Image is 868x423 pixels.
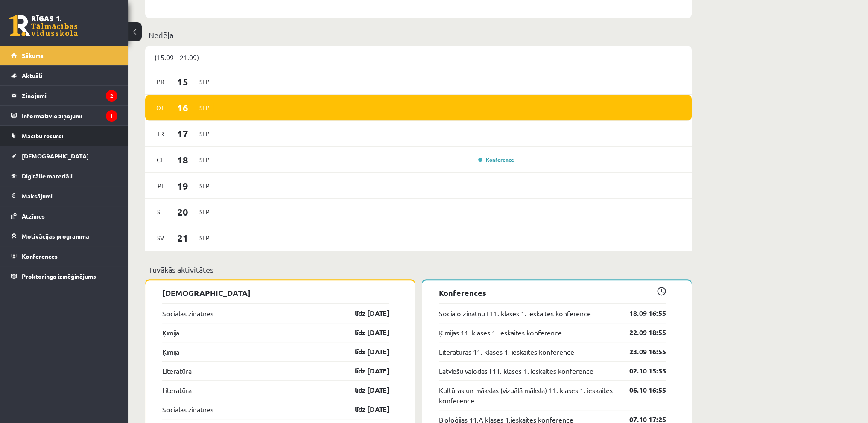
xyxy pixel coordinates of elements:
a: Ķīmija [162,327,179,338]
i: 2 [106,90,117,102]
a: Sākums [11,46,117,65]
span: Digitālie materiāli [22,172,73,180]
span: Tr [152,127,170,140]
a: Atzīmes [11,206,117,226]
span: Sākums [22,52,44,59]
a: Literatūras 11. klases 1. ieskaites konference [439,347,574,357]
span: Motivācijas programma [22,232,89,240]
a: Motivācijas programma [11,226,117,246]
a: Konference [478,156,514,163]
a: Maksājumi [11,186,117,206]
span: Aktuāli [22,72,42,79]
span: 18 [170,153,196,167]
a: līdz [DATE] [340,366,389,376]
a: Latviešu valodas I 11. klases 1. ieskaites konference [439,366,593,376]
a: Sociālās zinātnes I [162,404,216,414]
span: Sep [196,231,213,245]
a: Literatūra [162,385,192,395]
p: Konferences [439,287,666,298]
a: 22.09 18:55 [617,327,666,338]
span: [DEMOGRAPHIC_DATA] [22,152,89,160]
legend: Maksājumi [22,186,117,206]
a: Ķīmija [162,347,179,357]
a: līdz [DATE] [340,347,389,357]
a: Sociālo zinātņu I 11. klases 1. ieskaites konference [439,308,591,318]
a: līdz [DATE] [340,327,389,338]
span: Sep [196,205,213,219]
span: Ot [152,101,170,114]
span: Proktoringa izmēģinājums [22,272,96,280]
a: 23.09 16:55 [617,347,666,357]
a: Rīgas 1. Tālmācības vidusskola [9,15,78,36]
a: 02.10 15:55 [617,366,666,376]
span: Se [152,205,170,219]
span: Pi [152,179,170,193]
a: Ziņojumi2 [11,86,117,105]
span: 19 [170,179,196,193]
span: Pr [152,75,170,88]
a: līdz [DATE] [340,385,389,395]
p: Tuvākās aktivitātes [149,264,688,275]
a: Proktoringa izmēģinājums [11,266,117,286]
span: Konferences [22,252,58,260]
p: Nedēļa [149,29,688,41]
a: Literatūra [162,366,192,376]
a: Aktuāli [11,66,117,85]
div: (15.09 - 21.09) [145,46,692,69]
a: 06.10 16:55 [617,385,666,395]
a: līdz [DATE] [340,308,389,318]
a: Kultūras un mākslas (vizuālā māksla) 11. klases 1. ieskaites konference [439,385,617,405]
span: 20 [170,205,196,219]
a: Sociālās zinātnes I [162,308,216,318]
legend: Informatīvie ziņojumi [22,106,117,125]
span: 15 [170,75,196,89]
a: Konferences [11,246,117,266]
a: Digitālie materiāli [11,166,117,186]
span: Sep [196,101,213,114]
i: 1 [106,110,117,122]
span: Ce [152,153,170,166]
span: Sep [196,153,213,166]
span: Sep [196,179,213,193]
a: līdz [DATE] [340,404,389,414]
a: Mācību resursi [11,126,117,146]
span: Mācību resursi [22,132,63,140]
a: 18.09 16:55 [617,308,666,318]
span: Sep [196,75,213,88]
span: Atzīmes [22,212,45,220]
a: [DEMOGRAPHIC_DATA] [11,146,117,166]
p: [DEMOGRAPHIC_DATA] [162,287,389,298]
span: 16 [170,101,196,115]
a: Ķīmijas 11. klases 1. ieskaites konference [439,327,562,338]
a: Informatīvie ziņojumi1 [11,106,117,125]
span: 21 [170,231,196,245]
legend: Ziņojumi [22,86,117,105]
span: Sv [152,231,170,245]
span: Sep [196,127,213,140]
span: 17 [170,127,196,141]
